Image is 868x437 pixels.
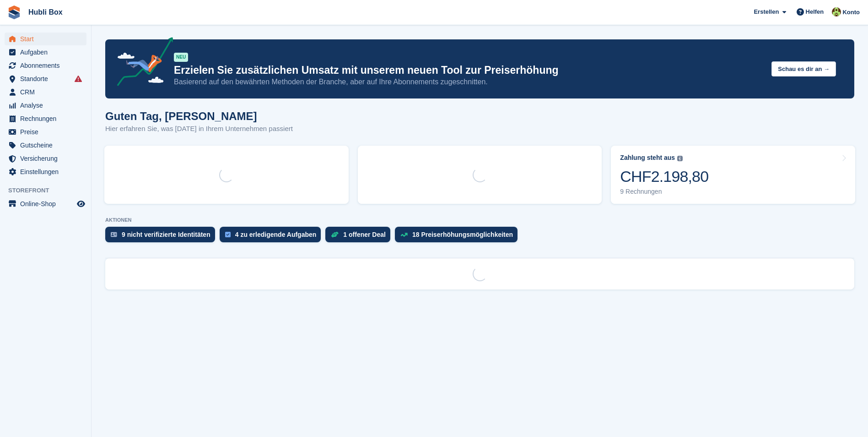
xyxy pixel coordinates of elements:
[20,59,75,72] span: Abonnements
[20,72,75,85] span: Standorte
[5,86,86,98] a: menu
[754,7,779,16] span: Erstellen
[105,124,293,134] p: Hier erfahren Sie, was [DATE] in Ihrem Unternehmen passiert
[220,227,326,247] a: 4 zu erledigende Aufgaben
[400,233,408,237] img: price_increase_opportunities-93ffe204e8149a01c8c9dc8f82e8f89637d9d84a8eef4429ea346261dce0b2c0.svg
[395,227,522,247] a: 18 Preiserhöhungsmöglichkeiten
[75,75,82,82] i: Es sind Fehler bei der Synchronisierung von Smart-Einträgen aufgetreten
[20,33,75,45] span: Start
[20,86,75,98] span: CRM
[771,61,836,76] button: Schau es dir an →
[5,99,86,112] a: menu
[5,126,86,138] a: menu
[331,231,339,238] img: deal-1b604bf984904fb50ccaf53a9ad4b4a5d6e5aea283cecdc64d6e3604feb123c2.svg
[5,197,86,210] a: Speisekarte
[174,53,188,62] div: NEU
[5,72,86,85] a: menu
[5,46,86,59] a: menu
[20,152,75,165] span: Versicherung
[174,77,764,87] p: Basierend auf den bewährten Methoden der Branche, aber auf Ihre Abonnements zugeschnitten.
[25,5,66,20] a: Hubli Box
[412,231,513,238] div: 18 Preiserhöhungsmöglichkeiten
[325,227,395,247] a: 1 offener Deal
[343,231,386,238] div: 1 offener Deal
[20,197,75,210] span: Online-Shop
[20,46,75,59] span: Aufgaben
[20,139,75,152] span: Gutscheine
[842,8,860,17] span: Konto
[620,154,675,162] div: Zahlung steht aus
[122,231,210,238] div: 9 nicht verifizierte Identitäten
[235,231,317,238] div: 4 zu erledigende Aufgaben
[620,188,708,196] div: 9 Rechnungen
[20,99,75,112] span: Analyse
[109,37,173,89] img: price-adjustments-announcement-icon-8257ccfd72463d97f412b2fc003d46551f7dbcb40ab6d574587a9cd5c0d94...
[20,126,75,138] span: Preise
[5,139,86,152] a: menu
[225,232,231,237] img: task-75834270c22a3079a89374b754ae025e5fb1db73e45f91037f5363f120a921f8.svg
[806,7,824,16] span: Helfen
[111,232,117,237] img: verify_identity-adf6edd0f0f0b5bbfe63781bf79b02c33cf7c696d77639b501bdc392416b5a36.svg
[105,227,220,247] a: 9 nicht verifizierte Identitäten
[832,7,841,16] img: Luca Space4you
[174,64,764,77] p: Erzielen Sie zusätzlichen Umsatz mit unserem neuen Tool zur Preiserhöhung
[105,110,293,122] h1: Guten Tag, [PERSON_NAME]
[5,152,86,165] a: menu
[5,33,86,45] a: menu
[20,165,75,178] span: Einstellungen
[7,5,21,19] img: stora-icon-8386f47178a22dfd0bd8f6a31ec36ba5ce8667c1dd55bd0f319d3a0aa187defe.svg
[5,59,86,72] a: menu
[5,165,86,178] a: menu
[105,217,854,223] p: AKTIONEN
[620,167,708,186] div: CHF2.198,80
[5,112,86,125] a: menu
[677,156,683,161] img: icon-info-grey-7440780725fd019a000dd9b08b2336e03edf1995a4989e88bcd33f0948082b44.svg
[8,186,91,195] span: Storefront
[611,146,855,204] a: Zahlung steht aus CHF2.198,80 9 Rechnungen
[20,112,75,125] span: Rechnungen
[75,198,86,209] a: Vorschau-Shop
